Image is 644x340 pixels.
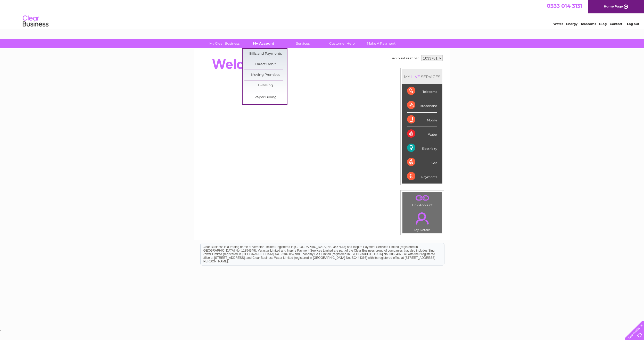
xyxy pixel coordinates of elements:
[407,84,437,98] div: Telecoms
[410,74,421,79] div: LIVE
[404,209,441,227] a: .
[321,39,363,48] a: Customer Help
[599,22,607,26] a: Blog
[244,59,287,70] a: Direct Debit
[402,208,442,233] td: My Details
[402,69,442,84] div: MY SERVICES
[282,39,324,48] a: Services
[553,22,563,26] a: Water
[407,155,437,169] div: Gas
[627,22,639,26] a: Log out
[244,70,287,80] a: Moving Premises
[407,169,437,183] div: Payments
[566,22,577,26] a: Energy
[22,13,49,29] img: logo.png
[242,39,285,48] a: My Account
[407,98,437,112] div: Broadband
[402,192,442,208] td: Link Account
[407,141,437,155] div: Electricity
[203,39,246,48] a: My Clear Business
[244,49,287,59] a: Bills and Payments
[391,54,420,63] td: Account number
[610,22,622,26] a: Contact
[201,3,444,25] div: Clear Business is a trading name of Verastar Limited (registered in [GEOGRAPHIC_DATA] No. 3667643...
[407,127,437,141] div: Water
[244,80,287,91] a: E-Billing
[547,3,582,9] a: 0333 014 3131
[360,39,402,48] a: Make A Payment
[404,194,441,203] a: .
[407,113,437,127] div: Mobile
[244,92,287,103] a: Paper Billing
[581,22,596,26] a: Telecoms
